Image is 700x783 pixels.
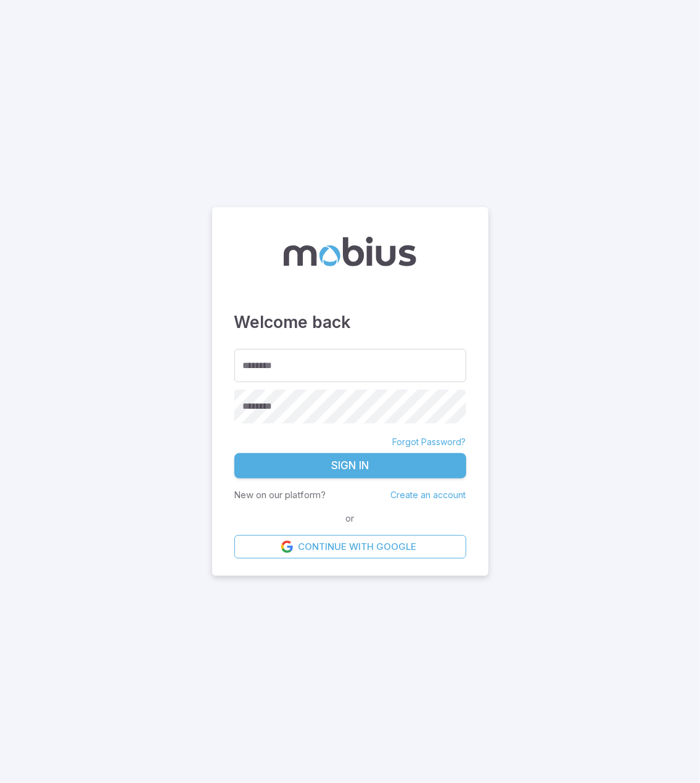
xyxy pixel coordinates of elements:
[234,310,466,334] h3: Welcome back
[234,535,466,559] a: Continue with Google
[234,488,326,502] p: New on our platform?
[343,512,358,525] span: or
[393,436,466,448] a: Forgot Password?
[234,453,466,479] button: Sign In
[391,490,466,500] a: Create an account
